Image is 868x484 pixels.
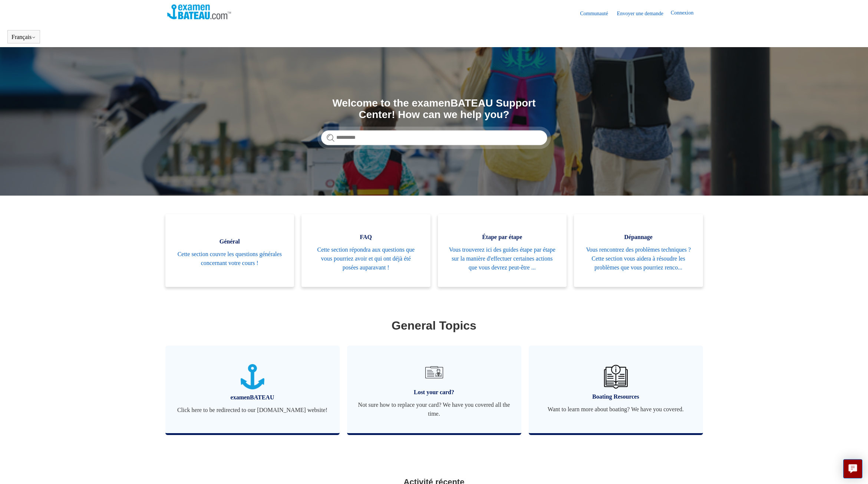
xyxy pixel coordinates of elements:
[321,98,547,121] h1: Welcome to the examenBATEAU Support Center! How can we help you?
[165,346,340,433] a: examenBATEAU Click here to be redirected to our [DOMAIN_NAME] website!
[167,4,231,19] img: Page d’accueil du Centre d’aide Examen Bateau
[422,360,446,384] img: 01JRG6G4NA4NJ1BVG8MJM761YH
[843,459,862,478] button: Live chat
[585,245,692,272] span: Vous rencontrez des problèmes techniques ? Cette section vous aidera à résoudre les problèmes que...
[540,392,692,401] span: Boating Resources
[617,10,671,17] a: Envoyer une demande
[580,10,615,17] a: Communauté
[604,365,628,389] img: 01JHREV2E6NG3DHE8VTG8QH796
[529,346,703,433] a: Boating Resources Want to learn more about boating? We have you covered.
[321,130,547,145] input: Rechercher
[11,34,36,40] button: Français
[347,346,521,433] a: Lost your card? Not sure how to replace your card? We have you covered all the time.
[585,233,692,242] span: Dépannage
[574,214,703,287] a: Dépannage Vous rencontrez des problèmes techniques ? Cette section vous aidera à résoudre les pro...
[671,9,701,18] a: Connexion
[540,405,692,414] span: Want to learn more about boating? We have you covered.
[176,406,329,415] span: Click here to be redirected to our [DOMAIN_NAME] website!
[358,388,510,397] span: Lost your card?
[449,245,556,272] span: Vous trouverez ici des guides étape par étape sur la manière d'effectuer certaines actions que vo...
[449,233,556,242] span: Étape par étape
[313,233,419,242] span: FAQ
[241,364,264,390] img: 01JTNN85WSQ5FQ6HNXPDSZ7SRA
[358,400,510,418] span: Not sure how to replace your card? We have you covered all the time.
[301,214,430,287] a: FAQ Cette section répondra aux questions que vous pourriez avoir et qui ont déjà été posées aupar...
[176,237,283,246] span: Général
[176,250,283,268] span: Cette section couvre les questions générales concernant votre cours !
[313,245,419,272] span: Cette section répondra aux questions que vous pourriez avoir et qui ont déjà été posées auparavant !
[165,214,294,287] a: Général Cette section couvre les questions générales concernant votre cours !
[167,317,701,334] h1: General Topics
[438,214,567,287] a: Étape par étape Vous trouverez ici des guides étape par étape sur la manière d'effectuer certaine...
[176,393,329,402] span: examenBATEAU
